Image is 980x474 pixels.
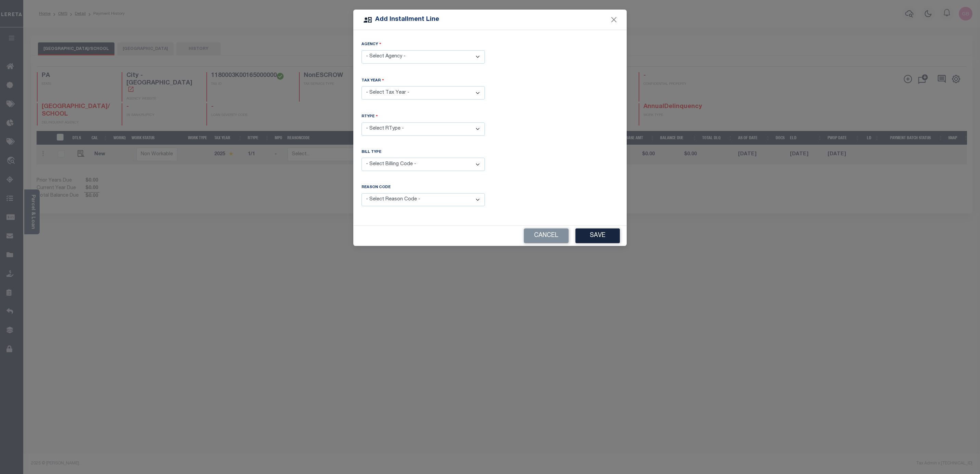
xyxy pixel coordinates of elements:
[362,185,391,190] label: Reason Code
[524,228,569,243] button: Cancel
[575,228,620,243] button: Save
[362,113,378,120] label: RType
[362,41,381,48] label: Agency
[362,149,381,155] label: Bill Type
[362,77,384,84] label: Tax Year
